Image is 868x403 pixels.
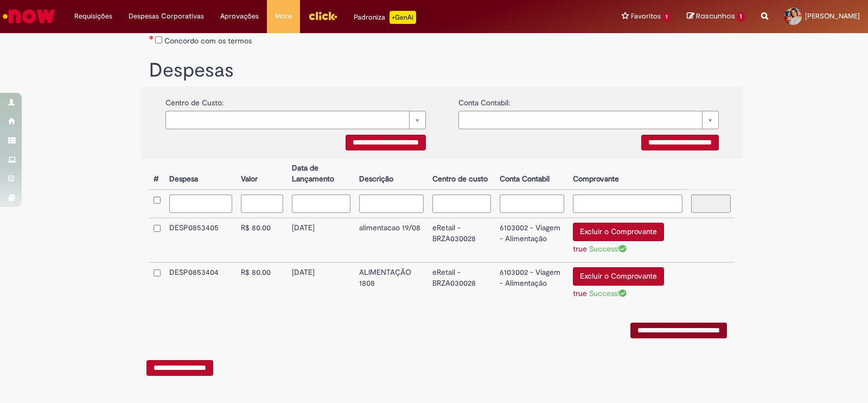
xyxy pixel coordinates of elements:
td: 6103002 - Viagem - Alimentação [495,218,569,262]
label: Concordo com os termos [164,35,252,46]
a: Rascunhos [687,11,745,22]
img: ServiceNow [1,5,57,27]
td: 6103002 - Viagem - Alimentação [495,262,569,306]
td: [DATE] [288,262,354,306]
a: Limpar campo {0} [458,111,719,129]
span: Success! [589,244,627,254]
span: Favoritos [631,11,661,22]
td: R$ 80.00 [237,218,288,262]
label: Centro de Custo: [165,92,224,108]
a: true [573,288,587,298]
span: Rascunhos [696,11,735,21]
a: true [573,244,587,254]
span: 1 [663,12,671,22]
td: Excluir o Comprovante true Success! [569,218,687,262]
td: [DATE] [288,218,354,262]
td: R$ 80.00 [237,262,288,306]
td: ALIMENTAÇÃO 1808 [355,262,428,306]
th: # [149,159,165,190]
td: DESP0853404 [165,262,237,306]
td: eRetail - BRZA030028 [428,218,496,262]
img: click_logo_yellow_360x200.png [308,8,337,24]
span: 1 [737,12,745,22]
td: eRetail - BRZA030028 [428,262,496,306]
span: [PERSON_NAME] [805,11,860,21]
a: Limpar campo {0} [165,111,426,129]
th: Descrição [355,159,428,190]
th: Valor [237,159,288,190]
div: Padroniza [354,11,416,24]
th: Despesa [165,159,237,190]
p: +GenAi [390,11,416,24]
td: alimentacao 19/08 [355,218,428,262]
button: Excluir o Comprovante [573,267,664,286]
button: Excluir o Comprovante [573,223,664,241]
h1: Despesas [149,60,735,81]
span: Requisições [74,11,112,22]
span: Despesas Corporativas [129,11,204,22]
th: Centro de custo [428,159,496,190]
th: Comprovante [569,159,687,190]
th: Conta Contabil [495,159,569,190]
span: Success! [589,288,627,298]
span: More [275,11,292,22]
th: Data de Lançamento [288,159,354,190]
td: DESP0853405 [165,218,237,262]
span: Aprovações [220,11,259,22]
td: Excluir o Comprovante true Success! [569,262,687,306]
label: Conta Contabil: [458,92,510,108]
